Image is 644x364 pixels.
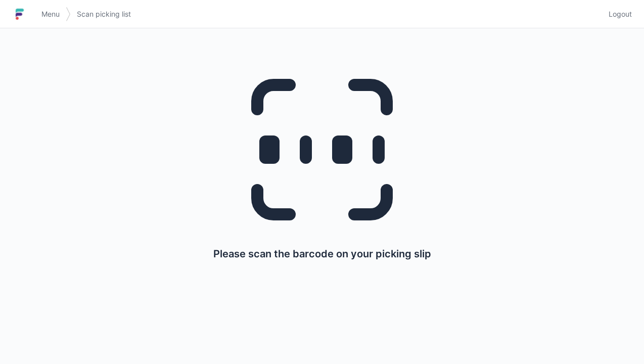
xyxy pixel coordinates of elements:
a: Logout [603,5,632,23]
p: Please scan the barcode on your picking slip [213,247,431,261]
span: Logout [609,9,632,19]
span: Menu [41,9,60,19]
a: Menu [35,5,66,23]
img: svg> [66,2,71,26]
img: logo-small.jpg [12,6,27,22]
span: Scan picking list [77,9,131,19]
a: Scan picking list [71,5,137,23]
